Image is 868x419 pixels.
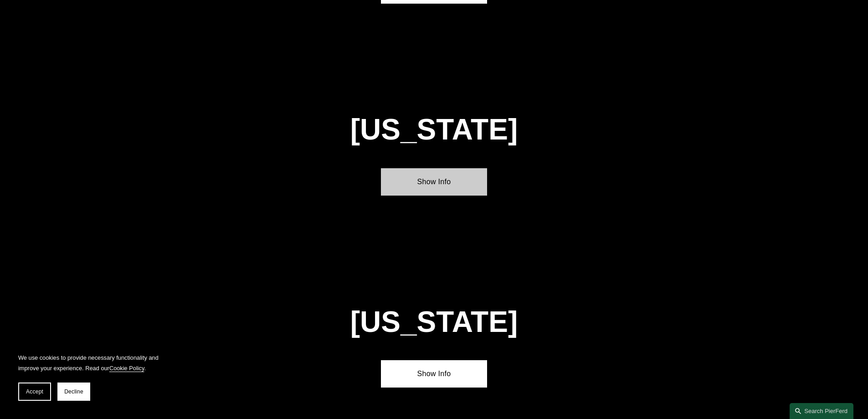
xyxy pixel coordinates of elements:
span: Decline [64,388,83,395]
a: Search this site [790,403,853,419]
section: Cookie banner [9,343,173,410]
a: Show Info [381,360,487,388]
h1: [US_STATE] [328,305,540,339]
p: We use cookies to provide necessary functionality and improve your experience. Read our . [18,352,164,373]
button: Decline [57,383,90,401]
span: Accept [26,388,43,395]
button: Accept [18,383,51,401]
h1: [US_STATE] [301,113,567,146]
a: Cookie Policy [109,365,144,372]
a: Show Info [381,168,487,196]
